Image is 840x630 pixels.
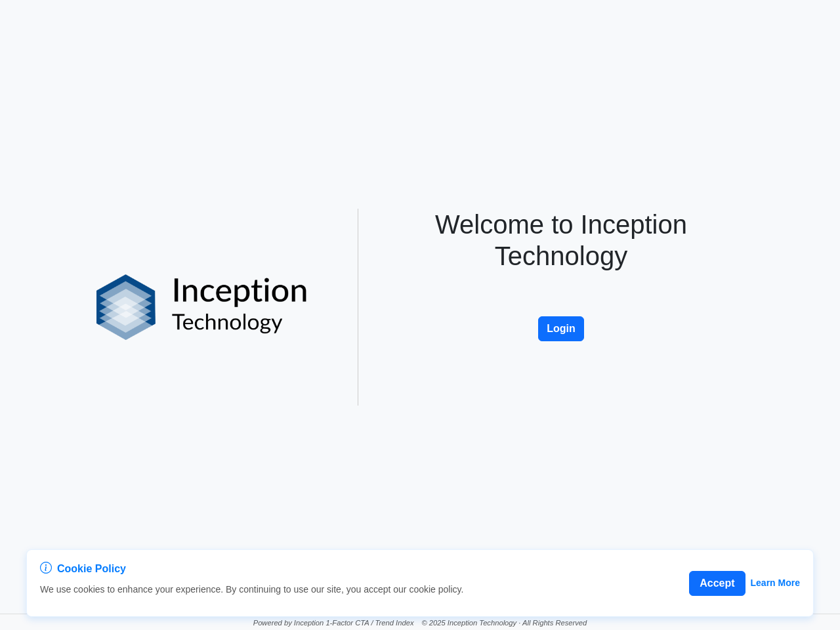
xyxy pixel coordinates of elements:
p: We use cookies to enhance your experience. By continuing to use our site, you accept our cookie p... [40,583,463,597]
button: Accept [689,571,745,596]
a: Learn More [751,576,800,590]
img: logo%20black.png [96,274,307,340]
h1: Welcome to Inception Technology [382,209,740,272]
span: Cookie Policy [57,561,126,577]
a: Login [538,303,584,314]
button: Login [538,316,584,341]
